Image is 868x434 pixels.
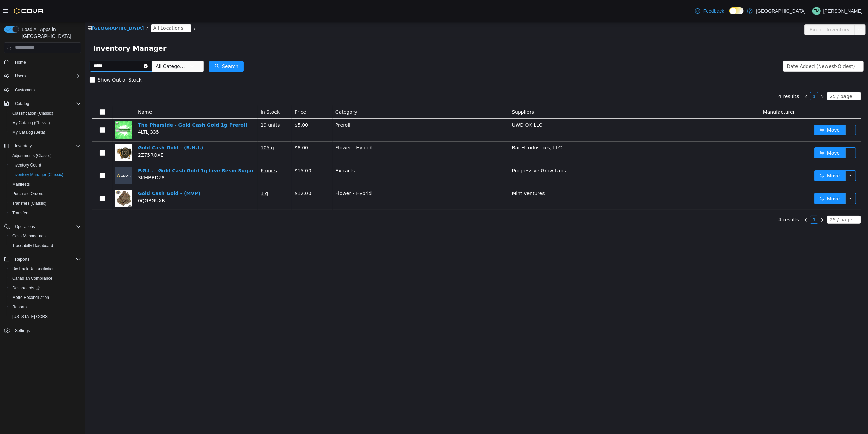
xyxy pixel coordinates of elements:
[15,60,26,65] span: Home
[10,151,54,160] a: Adjustments (Classic)
[12,326,81,335] span: Settings
[12,72,28,80] button: Users
[7,274,84,283] button: Canadian Compliance
[12,130,45,135] span: My Catalog (Beta)
[1,255,84,264] button: Reports
[53,100,162,106] a: The Pharside - Gold Cash Gold 1g Preroll
[735,73,739,77] i: icon: right
[7,170,84,179] button: Inventory Manager (Classic)
[769,72,773,77] i: icon: down
[248,165,424,188] td: Flower - Hybrid
[10,232,49,240] a: Cash Management
[12,100,32,108] button: Catalog
[209,87,221,93] span: Price
[427,100,457,106] span: UWD OK LLC
[10,303,29,311] a: Reports
[8,21,85,32] span: Inventory Manager
[693,70,714,78] li: 4 results
[12,58,81,67] span: Home
[717,194,725,202] li: Previous Page
[7,293,84,302] button: Metrc Reconciliation
[725,194,733,202] li: 1
[10,303,81,311] span: Reports
[10,293,52,302] a: Metrc Reconciliation
[2,4,59,9] a: icon: shop[GEOGRAPHIC_DATA]
[745,194,767,202] div: 25 / page
[1,222,84,231] button: Operations
[10,274,55,283] a: Canadian Compliance
[427,87,449,93] span: Suppliers
[10,209,81,217] span: Transfers
[209,146,226,151] span: $15.00
[12,172,63,177] span: Inventory Manager (Classic)
[10,161,44,169] a: Inventory Count
[12,243,53,248] span: Traceabilty Dashboard
[1,71,84,81] button: Users
[692,4,727,18] a: Feedback
[15,101,29,106] span: Catalog
[10,265,58,273] a: BioTrack Reconciliation
[760,126,771,136] button: icon: ellipsis
[12,304,27,310] span: Reports
[12,153,52,158] span: Adjustments (Classic)
[7,108,84,118] button: Classification (Classic)
[10,293,81,302] span: Metrc Reconciliation
[1,325,84,335] button: Settings
[15,224,35,229] span: Operations
[10,151,81,160] span: Adjustments (Classic)
[760,171,771,182] button: icon: ellipsis
[10,128,81,136] span: My Catalog (Beta)
[10,242,56,250] a: Traceabilty Dashboard
[719,2,770,13] button: Export Inventory
[248,97,424,120] td: Preroll
[10,119,53,127] a: My Catalog (Classic)
[814,7,819,15] span: TM
[175,123,189,129] u: 105 g
[729,103,760,114] button: icon: swapMove
[10,284,81,292] span: Dashboards
[53,146,169,151] a: P.G.L. - Gold Cash Gold 1g Live Resin Sugar
[693,194,714,202] li: 4 results
[53,130,79,136] span: 2Z75RQXE
[15,143,32,149] span: Inventory
[735,196,739,200] i: icon: right
[12,285,40,291] span: Dashboards
[7,264,84,274] button: BioTrack Reconciliation
[12,327,32,335] a: Settings
[10,313,50,321] a: [US_STATE] CCRS
[10,180,81,188] span: Manifests
[12,314,48,319] span: [US_STATE] CCRS
[719,196,723,200] i: icon: left
[12,191,43,197] span: Purchase Orders
[702,39,770,49] div: Date Added (Newest-Oldest)
[725,71,733,78] a: 1
[12,162,41,168] span: Inventory Count
[812,7,821,15] div: Tre Mace
[14,8,44,14] img: Cova
[12,222,81,231] span: Operations
[7,179,84,189] button: Manifests
[248,143,424,165] td: Extracts
[105,42,109,47] i: icon: down
[10,232,81,240] span: Cash Management
[10,109,81,117] span: Classification (Classic)
[10,55,59,61] span: Show Out of Stock
[10,171,81,179] span: Inventory Manager (Classic)
[808,7,810,15] p: |
[10,109,56,117] a: Classification (Classic)
[53,123,118,129] a: Gold Cash Gold - (B.H.I.)
[15,257,29,262] span: Reports
[12,86,37,94] a: Customers
[760,103,771,114] button: icon: ellipsis
[12,142,81,150] span: Inventory
[12,201,46,206] span: Transfers (Classic)
[725,194,733,202] a: 1
[248,120,424,143] td: Flower - Hybrid
[12,255,32,263] button: Reports
[7,231,84,241] button: Cash Management
[15,328,30,333] span: Settings
[4,55,81,353] nav: Complex example
[53,169,115,174] a: Gold Cash Gold - (MVP)
[10,190,46,198] a: Purchase Orders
